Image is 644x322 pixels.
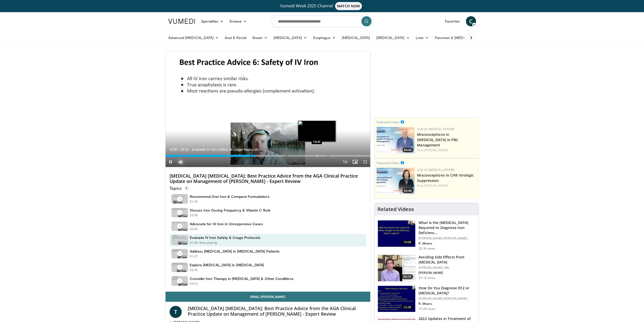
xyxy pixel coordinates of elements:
a: Favorites [442,16,463,26]
p: 03:45 [190,268,198,272]
span: 13:38 [401,305,413,310]
button: Enable picture-in-picture mode [350,157,360,167]
span: 8:08 [170,147,177,151]
button: Mute [176,157,186,167]
p: 03:53 [190,281,198,286]
a: 13:38 How Do You Diagnose B12 or [MEDICAL_DATA]? [PERSON_NAME] [PERSON_NAME] R. Means 15.2K views [378,286,475,312]
span: 10:08 [401,240,413,245]
small: Featured Video [377,161,400,165]
a: [PERSON_NAME] [424,148,448,152]
div: Feat. [417,183,476,188]
h4: Consider Iron Therapy in [MEDICAL_DATA] & Other Conditions [190,276,294,281]
a: 03:48 [377,168,414,194]
img: 59d1e413-5879-4b2e-8b0a-b35c7ac1ec20.jpg.150x105_q85_crop-smart_upscale.jpg [377,168,414,194]
p: 02:00 [190,227,198,231]
a: GSK US Medical Affairs [417,168,455,172]
p: R. Means [419,241,475,245]
h4: [MEDICAL_DATA] [MEDICAL_DATA]: Best Practice Advice from the AGA Clinical Practice Update on Mana... [188,306,366,317]
p: 01:45 [190,199,198,204]
h4: Related Videos [378,206,414,212]
div: Progress Bar [165,155,370,157]
h4: Recommend Oral Iron & Compare Formulations [190,194,269,199]
a: Advanced [MEDICAL_DATA] [165,33,222,43]
a: 10:08 What Is the [MEDICAL_DATA] Required to Diagnose Iron Deficienc… [PERSON_NAME] [PERSON_NAME]... [378,220,475,251]
span: 7 [184,186,189,191]
img: VuMedi Logo [168,19,195,24]
input: Search topics, interventions [272,15,373,27]
p: [PERSON_NAME] [PERSON_NAME] [419,236,475,240]
a: GSK US Medical Affairs [417,127,455,131]
a: [MEDICAL_DATA] [373,33,412,43]
h4: Discuss Iron Dosing Frequency & Vitamin C Role [190,208,271,213]
p: 03:58 [190,213,198,218]
a: [MEDICAL_DATA] [271,33,310,43]
button: Playback Rate [340,157,350,167]
h4: Advocate for IV Iron in Unresponsive Cases [190,222,263,226]
img: 172d2151-0bab-4046-8dbc-7c25e5ef1d9f.150x105_q85_crop-smart_upscale.jpg [378,286,415,312]
p: Topics [170,186,189,191]
iframe: Advertisement [389,51,465,115]
p: R. Means [419,302,475,306]
h4: Address [MEDICAL_DATA] in [MEDICAL_DATA] Patients [190,249,280,254]
span: / [178,147,179,151]
span: 04:30 [402,148,413,152]
p: 01:27 [190,254,198,259]
p: 01:49 [190,240,198,245]
img: image.jpeg [298,121,336,142]
a: C [466,16,476,26]
h4: [MEDICAL_DATA] [MEDICAL_DATA]: Best Practice Advice from the AGA Clinical Practice Update on Mana... [170,173,366,184]
button: Fullscreen [360,157,370,167]
h3: Avoiding Side Effects from [MEDICAL_DATA] [419,255,475,265]
a: Misconceptions in [MEDICAL_DATA] in PBC Management [417,132,458,147]
p: 15.2K views [419,307,435,311]
p: [PERSON_NAME], MD [419,266,475,270]
h3: How Do You Diagnose B12 or [MEDICAL_DATA]? [419,286,475,296]
a: 06:19 Avoiding Side Effects from [MEDICAL_DATA] [PERSON_NAME], MD [PERSON_NAME] 23.1K views [378,255,475,281]
h4: Explore [MEDICAL_DATA] in [MEDICAL_DATA] [190,263,264,267]
a: Email [PERSON_NAME] [165,292,370,302]
span: WATCH NOW [335,2,362,10]
span: 06:19 [401,274,413,279]
p: 28.3K views [419,247,435,251]
span: Evaluate IV Iron Safety & Usage Protocols [192,147,258,152]
h4: Evaluate IV Iron Safety & Usage Protocols [190,235,261,240]
img: aa8aa058-1558-4842-8c0c-0d4d7a40e65d.jpg.150x105_q85_crop-smart_upscale.jpg [377,127,414,154]
img: 6f9900f7-f6e7-4fd7-bcbb-2a1dc7b7d476.150x105_q85_crop-smart_upscale.jpg [378,255,415,281]
a: Misconceptions in CHB Virologic Suppression [417,173,474,183]
p: [PERSON_NAME] [PERSON_NAME] [419,297,475,301]
a: Anal & Rectal [222,33,250,43]
a: Pancreas & [MEDICAL_DATA] [432,33,491,43]
a: Esophagus [310,33,339,43]
video-js: Video Player [165,51,370,167]
div: Feat. [417,148,476,153]
h3: What Is the [MEDICAL_DATA] Required to Diagnose Iron Deficienc… [419,220,475,235]
span: 03:48 [402,188,413,193]
span: 18:32 [180,147,189,151]
p: [PERSON_NAME] [419,271,475,275]
a: [MEDICAL_DATA] [339,33,373,43]
small: Featured Video [377,120,400,124]
img: 15adaf35-b496-4260-9f93-ea8e29d3ece7.150x105_q85_crop-smart_upscale.jpg [378,220,415,247]
a: [PERSON_NAME] [424,183,448,188]
p: 23.1K views [419,276,435,280]
p: - Now playing [198,240,217,245]
a: Bowel [250,33,270,43]
a: 04:30 [377,127,414,154]
a: T [170,306,182,318]
a: Vumedi Week 2025 ChannelWATCH NOW [169,2,475,10]
button: Pause [165,157,176,167]
a: Liver [412,33,431,43]
a: Specialties [198,16,227,26]
a: Browse [226,16,250,26]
